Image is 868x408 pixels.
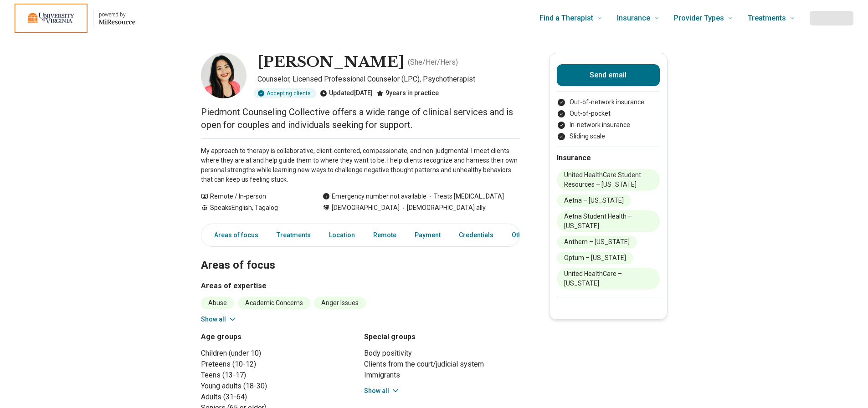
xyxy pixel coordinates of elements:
[201,370,357,381] li: Teens (13-17)
[201,297,234,309] li: Abuse
[557,210,660,232] li: Aetna Student Health – [US_STATE]
[201,381,357,392] li: Young adults (18-30)
[557,268,660,290] li: United HealthCare – [US_STATE]
[376,88,439,98] div: 9 years in practice
[557,97,660,141] ul: Payment options
[332,203,400,213] span: [DEMOGRAPHIC_DATA]
[364,370,520,381] li: Immigrants
[257,74,520,85] p: Counselor, Licensed Professional Counselor (LPC), Psychotherapist
[557,252,633,264] li: Optum – [US_STATE]
[368,226,402,245] a: Remote
[557,132,660,141] li: Sliding scale
[557,97,660,107] li: Out-of-network insurance
[539,12,593,25] span: Find a Therapist
[409,226,446,245] a: Payment
[557,169,660,191] li: United HealthCare Student Resources – [US_STATE]
[201,236,520,273] h2: Areas of focus
[408,57,458,68] p: ( She/Her/Hers )
[674,12,724,25] span: Provider Types
[201,192,304,201] div: Remote / In-person
[320,88,373,98] div: Updated [DATE]
[557,194,631,207] li: Aetna – [US_STATE]
[314,297,366,309] li: Anger Issues
[364,348,520,359] li: Body positivity
[617,12,650,25] span: Insurance
[201,203,304,213] div: Speaks English, Tagalog
[748,12,786,25] span: Treatments
[557,109,660,118] li: Out-of-pocket
[557,64,660,86] button: Send email
[453,226,499,245] a: Credentials
[364,386,400,396] button: Show all
[201,348,357,359] li: Children (under 10)
[201,392,357,403] li: Adults (31-64)
[203,226,264,245] a: Areas of focus
[257,53,404,72] h1: [PERSON_NAME]
[324,226,360,245] a: Location
[364,331,520,342] h3: Special groups
[201,106,520,131] p: Piedmont Counseling Collective offers a wide range of clinical services and is open for couples a...
[201,53,247,98] img: Jem Iwatsubo, Counselor
[364,359,520,370] li: Clients from the court/judicial system
[238,297,310,309] li: Academic Concerns
[15,4,135,33] a: Home page
[506,226,539,245] a: Other
[201,315,237,324] button: Show all
[99,11,135,18] p: powered by
[201,331,357,342] h3: Age groups
[400,203,486,213] span: [DEMOGRAPHIC_DATA] ally
[323,192,426,201] div: Emergency number not available
[557,153,660,163] h2: Insurance
[201,146,520,184] p: My approach to therapy is collaborative, client-centered, compassionate, and non-judgmental. I me...
[201,359,357,370] li: Preteens (10-12)
[557,120,660,130] li: In-network insurance
[557,236,637,248] li: Anthem – [US_STATE]
[201,280,520,291] h3: Areas of expertise
[254,88,316,98] div: Accepting clients
[271,226,316,245] a: Treatments
[426,192,504,201] span: Treats [MEDICAL_DATA]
